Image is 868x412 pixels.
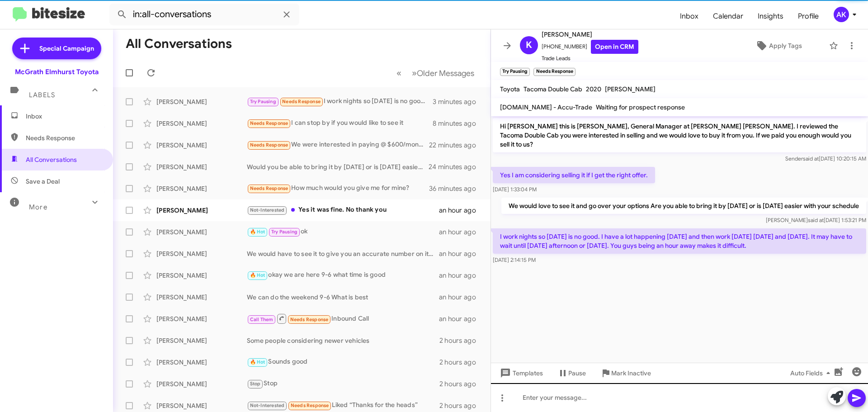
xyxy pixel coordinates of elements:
[542,54,638,63] span: Trade Leads
[250,381,261,387] span: Stop
[156,206,247,215] div: [PERSON_NAME]
[247,293,439,302] div: We can do the weekend 9-6 What is best
[826,7,858,22] button: AK
[250,229,265,235] span: 🔥 Hot
[605,85,656,93] span: [PERSON_NAME]
[808,217,824,223] span: said at
[611,365,651,381] span: Mark Inactive
[247,140,429,150] div: We were interested in paying @ $600/month, the same as we pay now for the Toyota Crown.
[156,336,247,345] div: [PERSON_NAME]
[26,177,60,186] span: Save a Deal
[417,68,474,78] span: Older Messages
[493,256,536,263] span: [DATE] 2:14:15 PM
[290,317,329,322] span: Needs Response
[26,112,103,121] span: Inbox
[591,40,638,54] a: Open in CRM
[542,29,638,40] span: [PERSON_NAME]
[156,358,247,367] div: [PERSON_NAME]
[803,155,819,162] span: said at
[791,3,826,29] a: Profile
[156,293,247,302] div: [PERSON_NAME]
[250,207,285,213] span: Not-Interested
[493,118,866,152] p: Hi [PERSON_NAME] this is [PERSON_NAME], General Manager at [PERSON_NAME] [PERSON_NAME]. I reviewe...
[247,313,439,324] div: Inbound Call
[429,184,483,193] div: 36 minutes ago
[493,167,655,183] p: Yes I am considering selling it if I get the right offer.
[250,317,274,322] span: Call Them
[247,379,439,389] div: Stop
[250,142,288,148] span: Needs Response
[247,227,439,237] div: ok
[439,227,483,237] div: an hour ago
[439,379,483,388] div: 2 hours ago
[250,99,276,104] span: Try Pausing
[250,272,265,278] span: 🔥 Hot
[673,3,706,29] a: Inbox
[250,120,288,126] span: Needs Response
[156,97,247,106] div: [PERSON_NAME]
[247,162,429,171] div: Would you be able to bring it by [DATE] or is [DATE] easier with your schedule
[439,336,483,345] div: 2 hours ago
[524,85,582,93] span: Tacoma Double Cab
[498,365,543,381] span: Templates
[533,68,575,76] small: Needs Response
[790,365,834,381] span: Auto Fields
[706,3,750,29] a: Calendar
[247,118,433,128] div: I can stop by if you would like to see it
[493,228,866,254] p: I work nights so [DATE] is no good. I have a lot happening [DATE] and then work [DATE] [DATE] and...
[156,249,247,258] div: [PERSON_NAME]
[491,365,550,381] button: Templates
[750,3,791,29] a: Insights
[250,403,285,408] span: Not-Interested
[392,64,480,82] nav: Page navigation example
[247,183,429,194] div: How much would you give me for mine?
[247,357,439,367] div: Sounds good
[282,99,321,104] span: Needs Response
[271,229,297,235] span: Try Pausing
[156,141,247,150] div: [PERSON_NAME]
[433,119,483,128] div: 8 minutes ago
[156,184,247,193] div: [PERSON_NAME]
[769,38,802,54] span: Apply Tags
[493,186,537,193] span: [DATE] 1:33:04 PM
[126,37,232,51] h1: All Conversations
[834,7,849,22] div: AK
[109,4,299,25] input: Search
[156,119,247,128] div: [PERSON_NAME]
[39,44,94,53] span: Special Campaign
[15,67,99,76] div: McGrath Elmhurst Toyota
[500,68,530,76] small: Try Pausing
[291,403,329,408] span: Needs Response
[247,96,433,107] div: I work nights so [DATE] is no good. I have a lot happening [DATE] and then work [DATE] [DATE] and...
[550,365,593,381] button: Pause
[156,227,247,237] div: [PERSON_NAME]
[247,400,439,411] div: Liked “Thanks for the heads”
[439,358,483,367] div: 2 hours ago
[156,162,247,171] div: [PERSON_NAME]
[501,198,866,214] p: We would love to see it and go over your options Are you able to bring it by [DATE] or is [DATE] ...
[412,67,417,79] span: »
[250,185,288,191] span: Needs Response
[247,336,439,345] div: Some people considering newer vehicles
[396,67,401,79] span: «
[247,205,439,215] div: Yes it was fine. No thank you
[439,271,483,280] div: an hour ago
[29,203,47,211] span: More
[391,64,407,82] button: Previous
[433,97,483,106] div: 3 minutes ago
[732,38,825,54] button: Apply Tags
[156,401,247,410] div: [PERSON_NAME]
[593,365,658,381] button: Mark Inactive
[596,103,685,111] span: Waiting for prospect response
[429,162,483,171] div: 24 minutes ago
[542,40,638,54] span: [PHONE_NUMBER]
[156,314,247,323] div: [PERSON_NAME]
[156,271,247,280] div: [PERSON_NAME]
[156,379,247,388] div: [PERSON_NAME]
[406,64,480,82] button: Next
[247,270,439,280] div: okay we are here 9-6 what time is good
[500,85,520,93] span: Toyota
[439,401,483,410] div: 2 hours ago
